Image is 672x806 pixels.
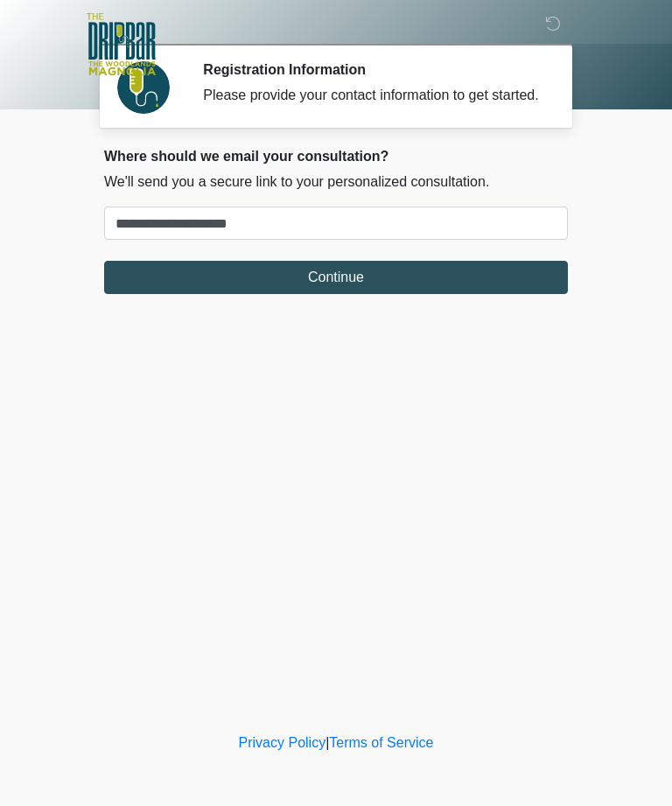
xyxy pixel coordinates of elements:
[104,148,568,165] h2: Where should we email your consultation?
[239,735,326,750] a: Privacy Policy
[104,261,568,294] button: Continue
[329,735,433,750] a: Terms of Service
[325,735,329,750] a: |
[203,85,542,106] div: Please provide your contact information to get started.
[87,13,156,77] img: The DripBar - Magnolia Logo
[104,172,568,193] p: We'll send you a secure link to your personalized consultation.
